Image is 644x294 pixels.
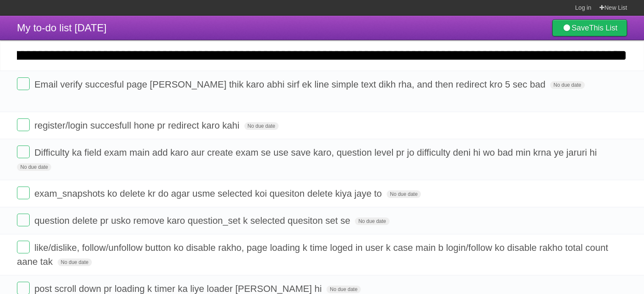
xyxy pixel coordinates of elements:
label: Done [17,118,30,131]
label: Done [17,187,30,199]
span: post scroll down pr loading k timer ka liye loader [PERSON_NAME] hi [34,283,324,294]
span: like/dislike, follow/unfollow button ko disable rakho, page loading k time loged in user k case m... [17,242,608,267]
span: No due date [550,81,584,89]
span: register/login succesfull hone pr redirect karo kahi [34,120,241,131]
span: No due date [58,258,92,266]
span: My to-do list [DATE] [17,22,107,33]
label: Done [17,146,30,158]
span: Email verify succesful page [PERSON_NAME] thik karo abhi sirf ek line simple text dikh rha, and t... [34,79,547,90]
label: Done [17,241,30,253]
span: No due date [387,190,421,198]
label: Done [17,214,30,226]
a: SaveThis List [552,19,627,36]
span: No due date [326,286,361,293]
span: No due date [355,217,389,225]
span: No due date [17,163,51,171]
span: exam_snapshots ko delete kr do agar usme selected koi quesiton delete kiya jaye to [34,188,384,199]
label: Done [17,77,30,90]
span: Difficulty ka field exam main add karo aur create exam se use save karo, question level pr jo dif... [34,147,599,158]
b: This List [589,24,617,32]
span: question delete pr usko remove karo question_set k selected quesiton set se [34,215,352,226]
span: No due date [244,122,279,130]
